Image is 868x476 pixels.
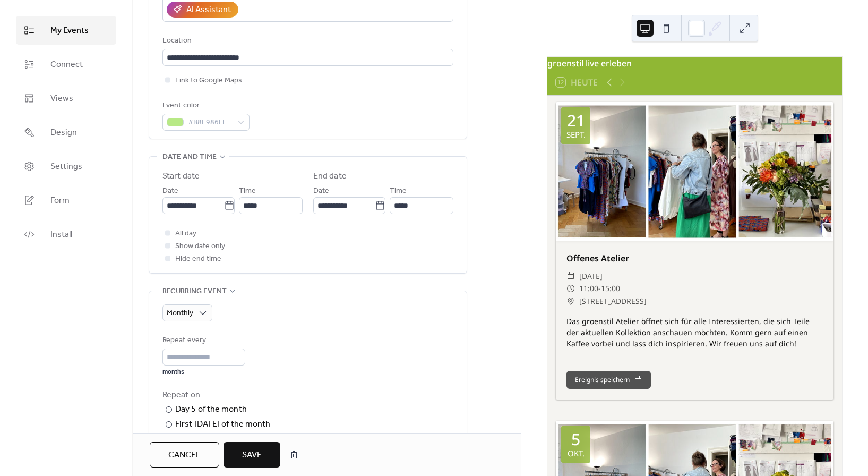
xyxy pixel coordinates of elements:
span: Date and time [162,151,217,164]
span: - [598,282,601,295]
div: 5 [571,431,580,447]
span: #B8E986FF [188,116,233,129]
div: Das groenstil Atelier öffnet sich für alle Interessierten, die sich Teile der aktuellen Kollektio... [556,316,833,349]
div: groenstil live erleben [547,57,842,70]
span: Date [313,185,329,198]
div: Sept. [566,131,586,139]
span: Form [50,194,70,207]
span: Connect [50,58,83,71]
span: Cancel [168,449,201,462]
span: Date [162,185,178,198]
span: Time [390,185,407,198]
span: Recurring event [162,285,227,298]
button: Save [224,442,280,467]
div: Start date [162,170,200,183]
div: Repeat every [162,334,243,347]
div: 21 [567,113,585,129]
span: [DATE] [579,270,603,283]
span: Monthly [167,306,193,320]
span: All day [175,227,196,240]
span: 15:00 [601,282,620,295]
div: Location [162,35,451,47]
div: ​ [566,282,575,295]
span: Show date only [175,240,225,253]
span: Settings [50,160,82,173]
span: Time [239,185,256,198]
div: AI Assistant [186,4,231,16]
div: ​ [566,295,575,308]
a: Settings [16,152,116,181]
a: My Events [16,16,116,45]
button: Ereignis speichern [566,371,651,389]
span: Install [50,228,72,241]
div: Event color [162,99,247,112]
a: Install [16,220,116,249]
div: Repeat on [162,389,451,402]
div: Day 5 of the month [175,403,247,416]
span: Hide end time [175,253,221,266]
a: Connect [16,50,116,79]
span: Save [242,449,262,462]
button: AI Assistant [167,2,238,18]
span: Design [50,126,77,139]
span: 11:00 [579,282,598,295]
div: End date [313,170,347,183]
button: Cancel [150,442,219,467]
div: months [162,368,245,376]
div: Offenes Atelier [556,252,833,265]
a: [STREET_ADDRESS] [579,295,647,308]
div: Okt. [568,449,585,457]
a: Design [16,118,116,147]
span: My Events [50,24,89,37]
div: ​ [566,270,575,283]
a: Form [16,186,116,215]
div: First [DATE] of the month [175,418,271,431]
a: Views [16,84,116,113]
span: Link to Google Maps [175,74,242,87]
span: Views [50,92,73,105]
